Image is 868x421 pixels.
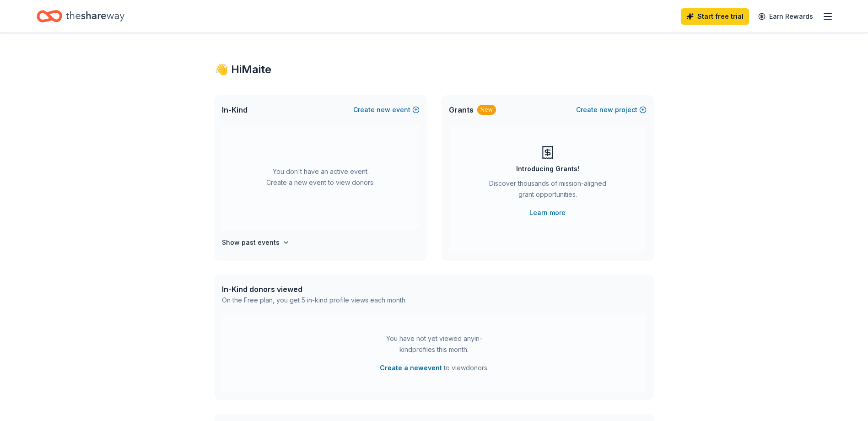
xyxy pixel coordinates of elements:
[516,163,579,174] div: Introducing Grants!
[222,237,290,248] button: Show past events
[222,124,420,230] div: You don't have an active event. Create a new event to view donors.
[222,104,248,115] span: In-Kind
[222,237,280,248] h4: Show past events
[380,362,442,373] button: Create a newevent
[485,178,610,204] div: Discover thousands of mission-aligned grant opportunities.
[222,284,407,295] div: In-Kind donors viewed
[377,104,390,115] span: new
[681,8,749,25] a: Start free trial
[449,104,474,115] span: Grants
[477,105,496,115] div: New
[529,207,566,218] a: Learn more
[599,104,613,115] span: new
[222,295,407,306] div: On the Free plan, you get 5 in-kind profile views each month.
[380,362,489,373] span: to view donors .
[37,5,124,27] a: Home
[576,104,647,115] button: Createnewproject
[215,62,654,77] div: 👋 Hi Maite
[353,104,420,115] button: Createnewevent
[377,333,491,355] div: You have not yet viewed any in-kind profiles this month.
[753,8,819,25] a: Earn Rewards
